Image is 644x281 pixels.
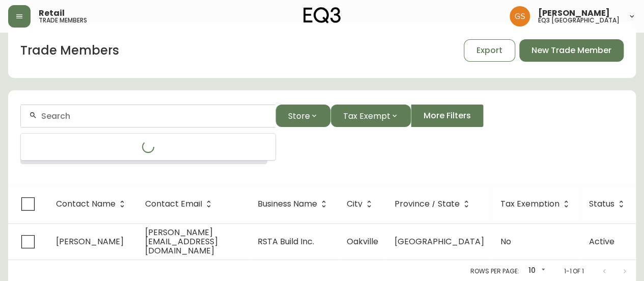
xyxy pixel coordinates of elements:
[39,17,87,23] h5: trade members
[564,267,584,276] p: 1-1 of 1
[500,236,511,247] span: No
[464,39,515,62] button: Export
[589,201,614,207] span: Status
[538,17,620,23] h5: eq3 [GEOGRAPHIC_DATA]
[56,199,129,209] span: Contact Name
[470,267,519,276] p: Rows per page:
[330,105,411,127] button: Tax Exempt
[500,201,559,207] span: Tax Exemption
[589,199,628,209] span: Status
[510,6,530,27] img: 6b403d9c54a9a0c30f681d41f5fc2571
[258,236,314,247] span: RSTA Build Inc.
[145,201,202,207] span: Contact Email
[20,42,119,59] h1: Trade Members
[424,110,471,121] span: More Filters
[145,226,218,257] span: [PERSON_NAME][EMAIL_ADDRESS][DOMAIN_NAME]
[56,236,124,247] span: [PERSON_NAME]
[288,110,310,122] span: Store
[39,9,65,17] span: Retail
[531,45,611,56] span: New Trade Member
[538,9,610,17] span: [PERSON_NAME]
[589,236,614,247] span: Active
[395,201,460,207] span: Province / State
[347,199,376,209] span: City
[343,110,390,122] span: Tax Exempt
[347,236,378,247] span: Oakville
[477,45,502,56] span: Export
[395,236,484,247] span: [GEOGRAPHIC_DATA]
[411,105,484,127] button: More Filters
[275,105,330,127] button: Store
[41,111,267,121] input: Search
[395,199,473,209] span: Province / State
[56,201,116,207] span: Contact Name
[303,7,341,23] img: logo
[519,39,624,62] button: New Trade Member
[258,201,317,207] span: Business Name
[145,199,215,209] span: Contact Email
[258,199,330,209] span: Business Name
[347,201,362,207] span: City
[523,263,547,279] div: 10
[500,199,573,209] span: Tax Exemption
